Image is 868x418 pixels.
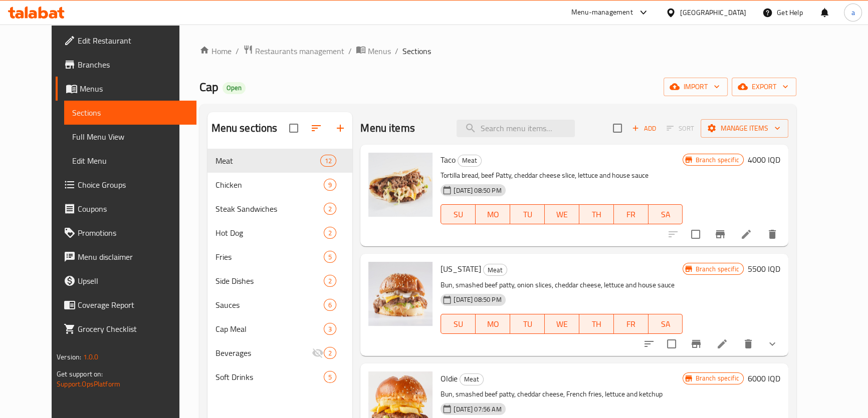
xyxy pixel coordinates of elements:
[207,149,353,173] div: Meat12
[348,45,352,57] li: /
[223,84,246,92] span: Open
[708,222,732,246] button: Branch-specific-item
[78,203,188,215] span: Coupons
[312,347,324,359] svg: Inactive section
[661,333,682,354] span: Select to update
[324,276,336,286] span: 2
[324,252,336,262] span: 5
[441,279,683,291] p: Bun, smashed beef patty, onion slices, cheddar cheese, lettuce and house sauce
[324,227,336,239] div: items
[328,116,352,140] button: Add section
[441,371,458,386] span: Oldie
[72,107,188,119] span: Sections
[628,121,660,136] span: Add item
[691,155,743,165] span: Branch specific
[672,81,720,93] span: import
[324,348,336,358] span: 2
[445,317,472,331] span: SU
[324,179,336,191] div: items
[579,204,614,224] button: TH
[56,293,196,317] a: Coverage Report
[215,251,324,263] span: Fries
[736,332,760,356] button: delete
[304,116,328,140] span: Sort sections
[368,153,432,217] img: Taco
[215,275,324,287] span: Side Dishes
[215,155,320,167] span: Meat
[199,76,219,98] span: Cap
[207,173,353,197] div: Chicken9
[457,120,575,137] input: search
[709,122,780,135] span: Manage items
[740,228,752,240] a: Edit menu item
[653,317,679,331] span: SA
[324,347,336,359] div: items
[199,45,796,58] nav: breadcrumb
[64,101,196,125] a: Sections
[56,317,196,341] a: Grocery Checklist
[64,125,196,149] a: Full Menu View
[579,314,614,334] button: TH
[324,203,336,215] div: items
[441,152,456,167] span: Taco
[402,45,431,57] span: Sections
[324,371,336,383] div: items
[236,45,239,57] li: /
[748,371,780,385] h6: 6000 IQD
[215,299,324,311] div: Sauces
[324,275,336,287] div: items
[215,323,324,335] span: Cap Meal
[324,251,336,263] div: items
[484,264,507,276] span: Meat
[450,186,505,195] span: [DATE] 08:50 PM
[57,377,120,390] a: Support.OpsPlatform
[356,45,391,58] a: Menus
[215,179,324,191] span: Chicken
[549,207,575,222] span: WE
[514,317,541,331] span: TU
[78,179,188,191] span: Choice Groups
[215,347,312,359] span: Beverages
[618,317,644,331] span: FR
[618,207,644,222] span: FR
[215,203,324,215] span: Steak Sandwiches
[215,371,324,383] span: Soft Drinks
[628,121,660,136] button: Add
[56,245,196,269] a: Menu disclaimer
[56,197,196,221] a: Coupons
[476,204,510,224] button: MO
[207,365,353,389] div: Soft Drinks5
[78,35,188,47] span: Edit Restaurant
[207,269,353,293] div: Side Dishes2
[57,350,81,363] span: Version:
[460,373,483,385] span: Meat
[614,314,648,334] button: FR
[583,317,610,331] span: TH
[324,204,336,214] span: 2
[851,7,854,18] span: a
[691,264,743,274] span: Branch specific
[56,53,196,77] a: Branches
[701,119,788,138] button: Manage items
[324,323,336,335] div: items
[441,261,481,276] span: [US_STATE]
[207,221,353,245] div: Hot Dog2
[445,207,472,222] span: SU
[583,207,610,222] span: TH
[760,332,784,356] button: show more
[441,169,683,182] p: Tortilla bread, beef Patty, cheddar cheese slice, lettuce and house sauce
[324,228,336,238] span: 2
[243,45,344,58] a: Restaurants management
[760,222,784,246] button: delete
[64,149,196,173] a: Edit Menu
[660,121,701,136] span: Select section first
[664,78,728,96] button: import
[78,251,188,263] span: Menu disclaimer
[732,78,796,96] button: export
